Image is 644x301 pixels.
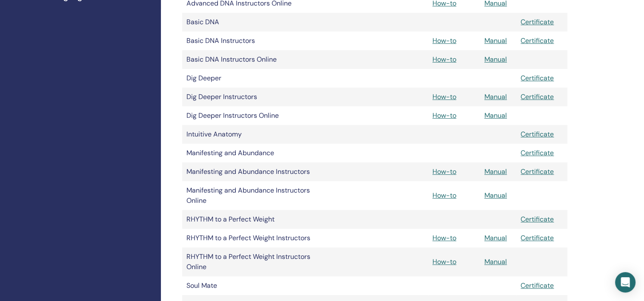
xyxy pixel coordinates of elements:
a: Manual [484,233,507,242]
a: Manual [484,111,507,120]
td: Dig Deeper Instructors Online [182,106,335,125]
a: Certificate [521,167,554,176]
td: RHYTHM to a Perfect Weight Instructors Online [182,247,335,276]
a: How-to [432,55,456,64]
a: Certificate [521,36,554,45]
td: RHYTHM to a Perfect Weight Instructors [182,229,335,247]
a: How-to [432,167,456,176]
a: Manual [484,36,507,45]
td: Manifesting and Abundance Instructors Online [182,181,335,210]
a: Certificate [521,233,554,242]
a: How-to [432,191,456,200]
a: Manual [484,55,507,64]
td: Basic DNA Instructors [182,31,335,50]
a: Manual [484,191,507,200]
td: Intuitive Anatomy [182,125,335,144]
a: How-to [432,233,456,242]
a: Certificate [521,74,554,82]
a: Manual [484,92,507,101]
a: How-to [432,111,456,120]
a: Manual [484,257,507,266]
a: How-to [432,92,456,101]
a: Manual [484,167,507,176]
a: Certificate [521,130,554,139]
div: Open Intercom Messenger [615,272,635,292]
td: Basic DNA [182,13,335,31]
a: Certificate [521,17,554,26]
td: RHYTHM to a Perfect Weight [182,210,335,229]
a: How-to [432,36,456,45]
a: Certificate [521,148,554,157]
td: Dig Deeper [182,69,335,88]
a: Certificate [521,215,554,224]
td: Basic DNA Instructors Online [182,50,335,69]
td: Manifesting and Abundance Instructors [182,162,335,181]
a: Certificate [521,92,554,101]
td: Manifesting and Abundance [182,144,335,162]
a: How-to [432,257,456,266]
a: Certificate [521,281,554,290]
td: Dig Deeper Instructors [182,88,335,106]
td: Soul Mate [182,276,335,295]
